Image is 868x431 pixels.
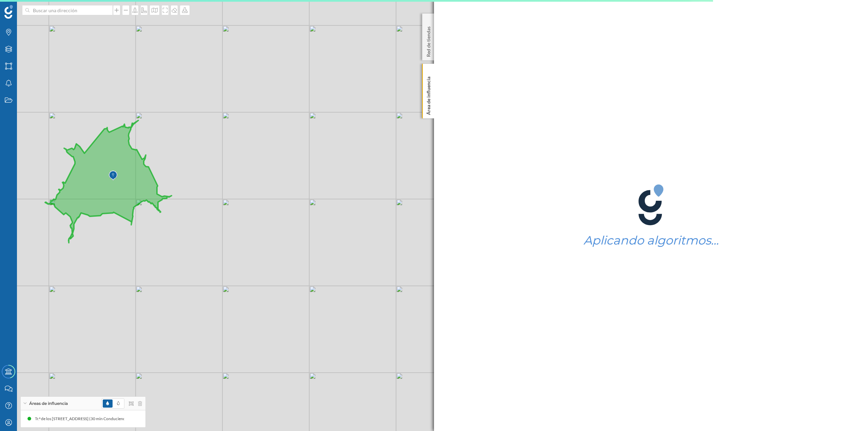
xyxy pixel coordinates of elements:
[425,24,432,57] p: Red de tiendas
[425,74,432,115] p: Área de influencia
[4,5,13,19] img: Geoblink Logo
[584,234,719,247] h1: Aplicando algoritmos…
[14,5,38,11] span: Soporte
[31,415,129,422] div: Tr.ª de los [STREET_ADDRESS] (30 min Conduciendo)
[109,169,117,182] img: Marker
[29,400,68,407] span: Áreas de influencia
